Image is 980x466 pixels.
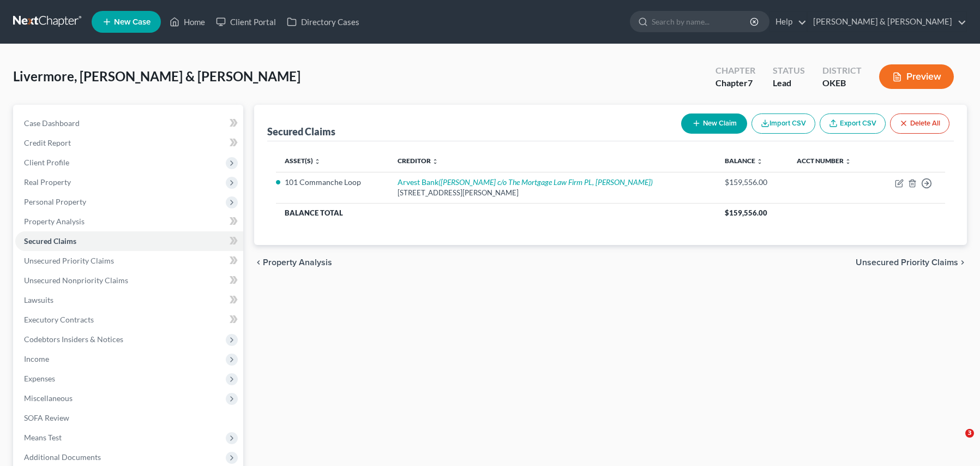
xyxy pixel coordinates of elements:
[24,177,71,187] span: Real Property
[254,258,263,267] i: chevron_left
[24,236,76,246] span: Secured Claims
[285,157,321,165] a: Asset(s) unfold_more
[890,113,949,134] button: Delete All
[797,157,851,165] a: Acct Number unfold_more
[24,354,49,363] span: Income
[13,68,300,84] span: Livermore, [PERSON_NAME] & [PERSON_NAME]
[652,11,751,32] input: Search by name...
[281,12,365,32] a: Directory Cases
[879,64,954,89] button: Preview
[716,77,755,89] div: Chapter
[943,429,969,455] iframe: Intercom live chat
[15,113,243,133] a: Case Dashboard
[725,177,779,188] div: $159,556.00
[285,177,380,188] li: 101 Commanche Loop
[15,231,243,251] a: Secured Claims
[24,158,69,167] span: Client Profile
[856,258,958,267] span: Unsecured Priority Claims
[24,276,128,285] span: Unsecured Nonpriority Claims
[24,334,123,344] span: Codebtors Insiders & Notices
[24,374,55,383] span: Expenses
[267,125,335,138] div: Secured Claims
[398,188,707,198] div: [STREET_ADDRESS][PERSON_NAME]
[24,452,101,462] span: Additional Documents
[211,12,281,32] a: Client Portal
[24,433,62,442] span: Means Test
[15,251,243,271] a: Unsecured Priority Claims
[15,133,243,153] a: Credit Report
[114,18,151,26] span: New Case
[958,258,967,267] i: chevron_right
[773,64,805,77] div: Status
[24,315,94,324] span: Executory Contracts
[681,113,747,134] button: New Claim
[748,77,753,88] span: 7
[24,118,80,128] span: Case Dashboard
[725,157,763,165] a: Balance unfold_more
[24,217,85,226] span: Property Analysis
[438,177,653,187] i: ([PERSON_NAME] c/o The Mortgage Law Firm PL, [PERSON_NAME])
[845,158,851,165] i: unfold_more
[314,158,321,165] i: unfold_more
[15,290,243,310] a: Lawsuits
[773,77,805,89] div: Lead
[820,113,886,134] a: Export CSV
[15,408,243,428] a: SOFA Review
[24,138,71,147] span: Credit Report
[24,256,114,265] span: Unsecured Priority Claims
[432,158,438,165] i: unfold_more
[24,197,86,206] span: Personal Property
[24,295,53,304] span: Lawsuits
[263,258,332,267] span: Property Analysis
[965,429,974,438] span: 3
[770,12,807,32] a: Help
[756,158,763,165] i: unfold_more
[398,177,653,187] a: Arvest Bank([PERSON_NAME] c/o The Mortgage Law Firm PL, [PERSON_NAME])
[254,258,332,267] button: chevron_left Property Analysis
[164,12,211,32] a: Home
[725,208,767,217] span: $159,556.00
[15,310,243,330] a: Executory Contracts
[856,258,967,267] button: Unsecured Priority Claims chevron_right
[24,413,69,422] span: SOFA Review
[822,64,862,77] div: District
[822,77,862,89] div: OKEB
[15,212,243,231] a: Property Analysis
[276,203,716,223] th: Balance Total
[808,12,966,32] a: [PERSON_NAME] & [PERSON_NAME]
[15,271,243,290] a: Unsecured Nonpriority Claims
[751,113,815,134] button: Import CSV
[398,157,438,165] a: Creditor unfold_more
[24,393,73,403] span: Miscellaneous
[716,64,755,77] div: Chapter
